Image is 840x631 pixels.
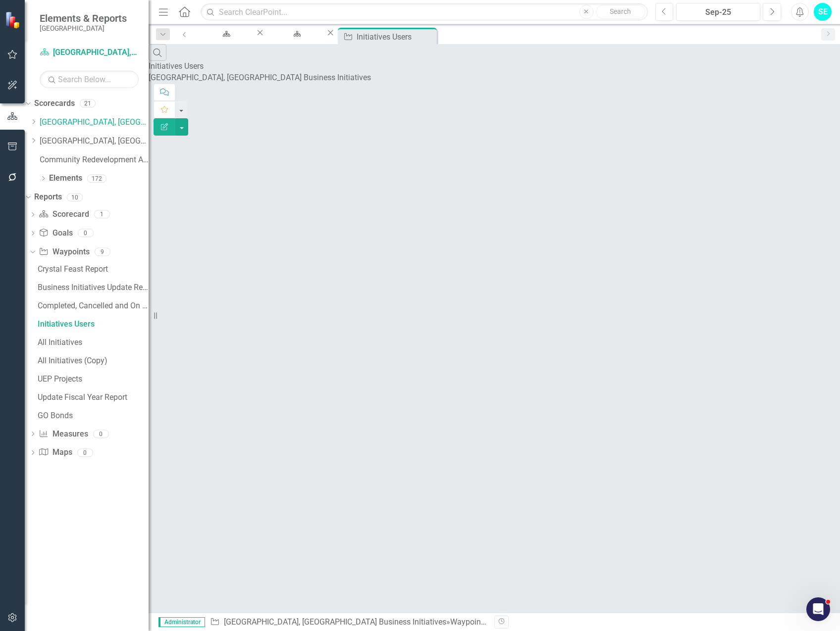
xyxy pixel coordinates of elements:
[40,136,149,147] a: [GEOGRAPHIC_DATA], [GEOGRAPHIC_DATA] Strategic Plan
[34,98,75,109] a: Scorecards
[680,6,757,18] div: Sep-25
[93,430,109,438] div: 0
[39,447,72,458] a: Maps
[40,24,127,32] small: [GEOGRAPHIC_DATA]
[40,154,149,166] a: Community Redevelopment Area
[40,71,139,88] input: Search Below...
[5,11,22,29] img: ClearPoint Strategy
[67,193,83,201] div: 10
[77,448,93,457] div: 0
[35,280,149,295] a: Business Initiatives Update Report
[38,375,149,384] div: UEP Projects
[38,356,149,365] div: All Initiatives (Copy)
[38,338,149,347] div: All Initiatives
[35,298,149,314] a: Completed, Cancelled and On Hold Projects
[610,7,631,15] span: Search
[38,265,149,274] div: Crystal Feast Report
[39,209,89,220] a: Scorecard
[39,246,89,258] a: Waypoints
[201,3,647,21] input: Search ClearPoint...
[38,283,149,292] div: Business Initiatives Update Report
[40,12,127,24] span: Elements & Reports
[78,229,94,238] div: 0
[195,28,255,40] a: Welcome Page
[265,28,325,40] a: Welcome Page
[49,173,82,184] a: Elements
[149,61,840,72] div: Initiatives Users
[40,117,149,128] a: [GEOGRAPHIC_DATA], [GEOGRAPHIC_DATA] Business Initiatives
[450,617,487,627] a: Waypoints
[158,617,205,627] span: Administrator
[39,429,88,440] a: Measures
[38,411,149,420] div: GO Bonds
[149,72,840,84] div: [GEOGRAPHIC_DATA], [GEOGRAPHIC_DATA] Business Initiatives
[38,393,149,402] div: Update Fiscal Year Report
[38,320,149,329] div: Initiatives Users
[204,37,246,49] div: Welcome Page
[210,617,487,628] div: » »
[39,228,72,239] a: Goals
[806,597,830,621] iframe: Intercom live chat
[274,37,316,49] div: Welcome Page
[34,192,62,203] a: Reports
[94,210,110,219] div: 1
[676,3,760,21] button: Sep-25
[80,99,96,108] div: 21
[38,301,149,310] div: Completed, Cancelled and On Hold Projects
[35,261,149,277] a: Crystal Feast Report
[35,371,149,387] a: UEP Projects
[224,617,446,627] a: [GEOGRAPHIC_DATA], [GEOGRAPHIC_DATA] Business Initiatives
[35,316,149,332] a: Initiatives Users
[35,389,149,405] a: Update Fiscal Year Report
[596,5,645,19] button: Search
[35,353,149,369] a: All Initiatives (Copy)
[40,47,139,58] a: [GEOGRAPHIC_DATA], [GEOGRAPHIC_DATA] Business Initiatives
[87,174,106,183] div: 172
[35,335,149,350] a: All Initiatives
[35,408,149,424] a: GO Bonds
[814,3,832,21] button: SE
[95,247,110,256] div: 9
